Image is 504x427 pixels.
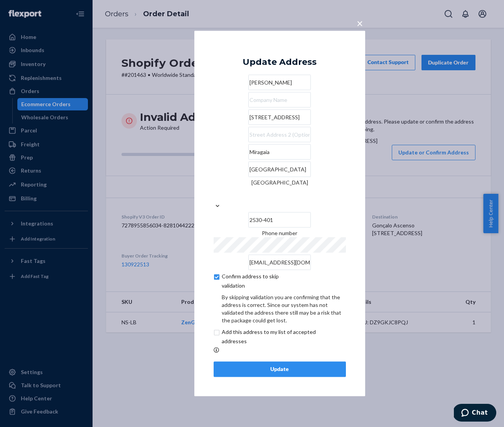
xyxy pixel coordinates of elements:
[248,127,311,142] input: Street Address 2 (Optional)
[220,366,339,373] div: Update
[248,75,311,90] input: First & Last Name
[248,255,311,270] input: Email (Only Required for International)
[262,230,297,237] span: Phone number
[214,179,346,187] div: [GEOGRAPHIC_DATA]
[357,17,363,30] span: ×
[222,294,346,325] div: By skipping validation you are confirming that the address is correct. Since our system has not v...
[243,58,317,67] div: Update Address
[248,212,311,228] input: ZIP Code
[248,92,311,108] input: Company Name
[248,162,311,177] input: State
[454,404,496,423] iframe: Opens a widget where you can chat to one of our agents
[248,144,311,160] input: City
[248,110,311,125] input: Street Address
[279,187,280,202] input: [GEOGRAPHIC_DATA]
[214,362,346,377] button: Update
